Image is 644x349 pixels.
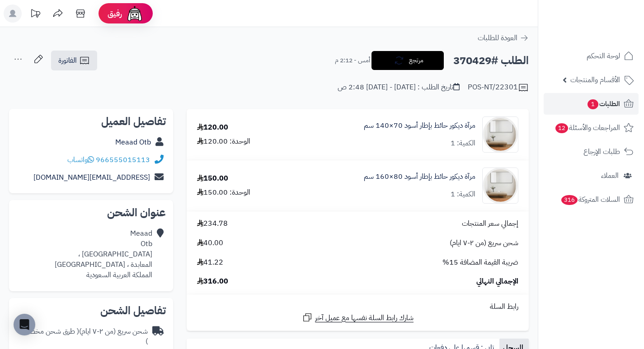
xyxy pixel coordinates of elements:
[197,219,228,229] span: 234.78
[197,136,250,147] div: الوحدة: 120.00
[335,56,370,65] small: أمس - 2:12 م
[544,165,639,186] a: العملاء
[197,238,223,248] span: 40.00
[570,74,620,86] span: الأقسام والمنتجات
[108,8,122,19] span: رفيق
[451,138,475,149] div: الكمية: 1
[601,169,619,182] span: العملاء
[364,172,475,182] a: مرآة ديكور حائط بإطار أسود 80×160 سم
[33,172,150,183] a: [EMAIL_ADDRESS][DOMAIN_NAME]
[190,302,525,312] div: رابط السلة
[483,168,518,204] img: 1753778503-1-90x90.jpg
[587,99,599,110] span: 1
[462,219,518,229] span: إجمالي سعر المنتجات
[16,305,166,316] h2: تفاصيل الشحن
[197,257,223,268] span: 41.22
[587,50,620,62] span: لوحة التحكم
[478,33,517,43] span: العودة للطلبات
[560,195,578,205] span: 316
[16,116,166,127] h2: تفاصيل العميل
[302,312,414,323] a: شارك رابط السلة نفسها مع عميل آخر
[55,228,152,280] div: Meaad Otb [GEOGRAPHIC_DATA] ، المعابدة ، [GEOGRAPHIC_DATA] المملكة العربية السعودية
[483,116,518,153] img: 1753776948-1-90x90.jpg
[453,51,529,70] h2: الطلب #370429
[583,8,635,27] img: logo-2.png
[451,189,475,200] div: الكمية: 1
[338,82,460,93] div: تاريخ الطلب : [DATE] - [DATE] 2:48 ص
[442,257,518,268] span: ضريبة القيمة المضافة 15%
[555,121,620,134] span: المراجعات والأسئلة
[16,207,166,218] h2: عنوان الشحن
[51,51,97,70] a: الفاتورة
[371,51,444,70] button: مرتجع
[544,189,639,210] a: السلات المتروكة316
[197,276,228,287] span: 316.00
[14,314,35,335] div: Open Intercom Messenger
[126,5,144,23] img: ai-face.png
[16,326,148,347] div: شحن سريع (من ٢-٧ ايام)
[67,154,94,165] a: واتساب
[478,33,529,43] a: العودة للطلبات
[58,55,77,66] span: الفاتورة
[555,123,569,134] span: 12
[115,137,151,148] a: Meaad Otb
[450,238,518,248] span: شحن سريع (من ٢-٧ ايام)
[587,98,620,110] span: الطلبات
[24,5,47,25] a: تحديثات المنصة
[544,141,639,163] a: طلبات الإرجاع
[544,45,639,67] a: لوحة التحكم
[19,326,148,347] span: ( طرق شحن مخصصة )
[315,313,414,323] span: شارك رابط السلة نفسها مع عميل آخر
[468,82,529,93] div: POS-NT/22301
[544,117,639,139] a: المراجعات والأسئلة12
[197,173,228,184] div: 150.00
[364,121,475,131] a: مرآة ديكور حائط بإطار أسود 70×140 سم
[197,122,228,133] div: 120.00
[583,145,620,158] span: طلبات الإرجاع
[197,187,250,198] div: الوحدة: 150.00
[96,154,150,165] a: 966555015113
[476,276,518,287] span: الإجمالي النهائي
[560,193,620,206] span: السلات المتروكة
[544,93,639,115] a: الطلبات1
